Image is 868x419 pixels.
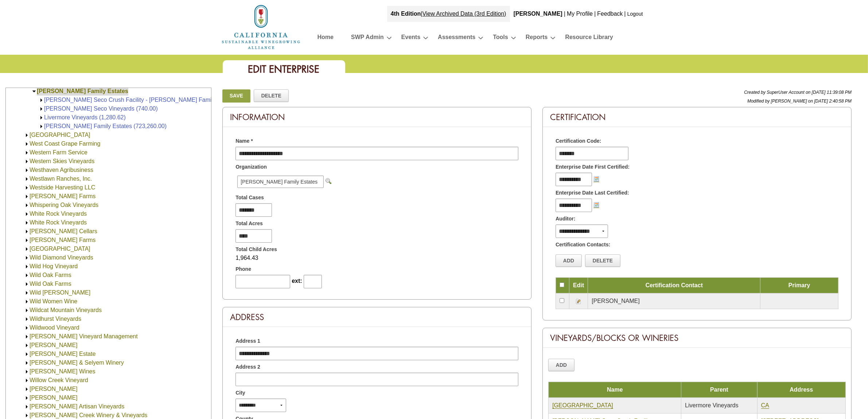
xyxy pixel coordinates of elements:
[24,159,30,164] img: Expand Western Skies Vineyards
[30,202,98,208] a: Whispering Oak Vineyards
[565,32,613,45] a: Resource Library
[351,32,384,45] a: SWP Admin
[292,278,302,284] span: ext:
[39,115,44,120] img: Expand Livermore Vineyards (1,280.62)
[30,360,124,366] a: [PERSON_NAME] & Selyem Winery
[221,4,301,50] img: logo_cswa2x.png
[39,124,44,129] img: Expand Wente Family Estates (723,260.00)
[24,316,30,322] img: Expand Wildhurst Vineyards
[44,105,158,112] a: [PERSON_NAME] Seco Vineyards (740.00)
[552,402,613,409] a: [GEOGRAPHIC_DATA]
[236,246,277,253] span: Total Child Acres
[30,403,124,410] a: [PERSON_NAME] Artisan Vineyards
[30,184,95,191] a: Westside Harvesting LLC
[593,6,596,22] div: |
[30,228,97,234] a: [PERSON_NAME] Cellars
[30,281,71,287] a: Wild Oak Farms
[493,32,508,45] a: Tools
[30,368,95,374] a: [PERSON_NAME] Wines
[236,220,263,227] span: Total Acres
[39,97,44,103] img: Expand Arroyo Seco Crush Facility - Wente Family Estates (0)
[593,176,599,182] img: Choose a date
[30,395,78,401] a: [PERSON_NAME]
[24,185,30,191] img: Expand Westside Harvesting LLC
[556,163,630,171] span: Enterprise Date First Certified:
[556,241,610,249] span: Certification Contacts:
[24,281,30,287] img: Expand Wild Oak Farms
[24,203,30,208] img: Expand Whispering Oak Vineyards
[24,132,30,138] img: Expand West Brook Wine Farm
[24,413,30,418] img: Expand Wilson Creek Winery & Vineyards
[24,273,30,278] img: Expand Wild Oak Farms
[24,220,30,226] img: Expand White Rock Vineyards
[24,404,30,410] img: Expand Wilson Artisan Vineyards
[24,246,30,252] img: Expand Widlow Ranch
[24,325,30,331] img: Expand Wildwood Vineyard
[569,277,588,293] td: Edit
[24,351,30,357] img: Expand William Hill Estate
[401,32,420,45] a: Events
[30,158,94,164] a: Western Skies Vineyards
[44,114,126,120] a: Livermore Vineyards (1,280.62)
[248,63,320,76] span: Edit Enterprise
[585,254,620,267] a: Delete
[44,123,167,129] a: [PERSON_NAME] Family Estates (723,260.00)
[254,89,289,102] a: Delete
[624,6,627,22] div: |
[24,211,30,217] img: Expand White Rock Vineyards
[744,90,852,104] span: Created by SuperUser Account on [DATE] 11:39:08 PM Modified by [PERSON_NAME] on [DATE] 2:40:58 PM
[567,11,593,17] a: My Profile
[24,264,30,269] img: Expand Wild Hog Vineyard
[556,189,629,197] span: Enterprise Date Last Certified:
[236,194,264,201] span: Total Cases
[563,6,566,22] div: |
[30,324,79,331] a: Wildwood Vineyard
[24,387,30,392] img: Expand Wilson Ag
[39,106,44,112] img: Expand Arroyo Seco Vineyards (740.00)
[760,277,838,293] td: Primary
[685,402,738,408] span: Livermore Vineyards
[30,211,87,217] a: White Rock Vineyards
[30,289,90,296] a: Wild [PERSON_NAME]
[30,342,78,348] a: [PERSON_NAME]
[222,89,250,103] a: Save
[548,359,575,371] a: Add
[24,395,30,401] img: Expand Wilson Ag
[237,176,324,188] span: [PERSON_NAME] Family Estates
[593,202,599,208] img: Choose a date
[576,299,581,304] img: Edit
[30,149,87,155] a: Western Farm Service
[514,11,563,17] b: [PERSON_NAME]
[30,351,96,357] a: [PERSON_NAME] Estate
[30,254,93,261] a: Wild Diamond Vineyards
[31,89,37,94] img: Collapse Wente Family Estates
[223,107,531,127] div: Information
[391,11,421,17] strong: 4th Edition
[24,360,30,366] img: Expand Williams & Selyem Winery
[556,215,575,223] span: Auditor:
[24,238,30,243] img: Expand Whiting Farms
[757,382,845,397] td: Address
[221,23,301,30] a: Home
[597,11,623,17] a: Feedback
[30,377,88,383] a: Willow Creek Vineyard
[24,290,30,296] img: Expand Wild Rose Vineyard
[236,337,260,345] span: Address 1
[24,194,30,199] img: Expand Wheeler Farms
[44,97,246,103] a: [PERSON_NAME] Seco Crush Facility - [PERSON_NAME] Family Estates (0)
[24,141,30,147] img: Expand West Coast Grape Farming
[236,137,253,145] span: Name *
[556,137,601,145] span: Certification Code:
[681,382,757,397] td: Parent
[24,255,30,261] img: Expand Wild Diamond Vineyards
[236,265,251,273] span: Phone
[627,11,643,17] a: Logout
[30,237,96,243] a: [PERSON_NAME] Farms
[30,132,90,138] a: [GEOGRAPHIC_DATA]
[387,6,510,22] div: |
[236,163,267,171] span: Organization
[30,246,90,252] a: [GEOGRAPHIC_DATA]
[30,167,93,173] a: Westhaven Agribusiness
[24,150,30,155] img: Expand Western Farm Service
[318,32,334,45] a: Home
